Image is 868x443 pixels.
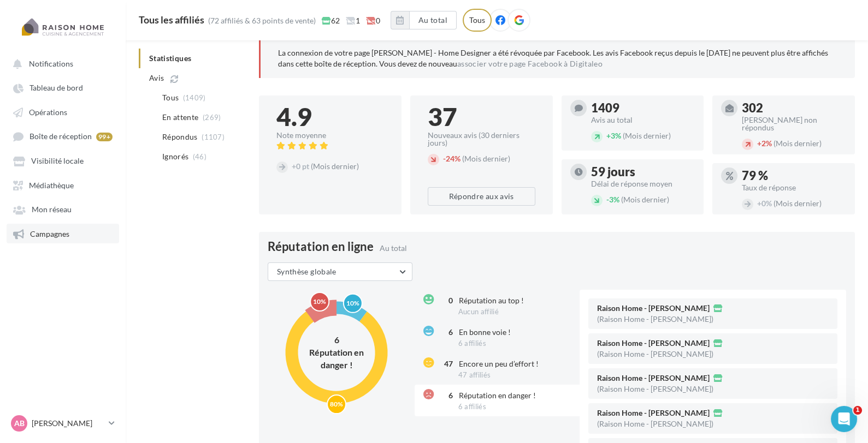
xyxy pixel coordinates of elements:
span: 1 [346,15,360,26]
span: 62 [322,15,340,26]
span: Notifications [29,59,73,68]
span: + [757,199,761,208]
span: Ignorés [162,151,188,162]
p: La connexion de votre page [PERSON_NAME] - Home Designer a été révoquée par Facebook. Les avis Fa... [278,47,837,69]
span: 2% [757,139,772,148]
span: En bonne voie ! [459,327,511,337]
text: 10% [314,297,327,306]
span: (46) [193,152,206,161]
span: 3% [606,131,621,140]
span: Opérations [29,107,67,117]
div: 302 [742,102,846,114]
span: Visibilité locale [31,157,84,166]
p: [PERSON_NAME] [32,418,104,429]
span: - [443,154,446,163]
span: + [757,139,761,148]
span: Répondus [162,131,198,142]
button: Synthèse globale [268,262,412,281]
a: Opérations [7,102,119,122]
span: - [606,195,609,204]
a: Boîte de réception 99+ [7,126,119,146]
a: Visibilité locale [7,151,119,170]
text: 80% [330,400,343,408]
div: Nouveaux avis (30 derniers jours) [428,131,535,147]
div: Réputation en danger ! [304,346,369,371]
button: Au total [409,11,457,29]
span: AB [14,418,25,429]
a: associer votre page Facebook à Digitaleo [457,59,603,68]
div: 6 [304,334,369,346]
span: (1107) [202,133,225,141]
div: [PERSON_NAME] non répondus [742,116,846,131]
button: Au total [391,11,457,29]
span: Réputation au top ! [459,296,524,305]
div: (Raison Home - [PERSON_NAME]) [597,385,713,393]
span: Boîte de réception [29,132,92,141]
span: 24% [443,154,460,163]
span: En attente [162,112,199,123]
span: Raison Home - [PERSON_NAME] [597,304,710,312]
a: Mon réseau [7,199,119,219]
a: Médiathèque [7,175,119,195]
span: 1 [853,406,862,415]
a: Campagnes [7,224,119,243]
span: (1409) [183,93,206,102]
div: Tous les affiliés [139,15,204,25]
a: AB [PERSON_NAME] [9,413,117,434]
span: (Mois dernier) [462,154,510,163]
span: Encore un peu d’effort ! [459,359,539,368]
span: Campagnes [30,229,69,238]
span: Au total [380,243,407,253]
span: (Mois dernier) [621,195,669,204]
span: (269) [203,113,221,122]
span: (Mois dernier) [623,131,671,140]
span: 47 affiliés [458,370,491,379]
div: Avis au total [591,116,695,124]
div: Tous [463,9,492,32]
div: 79 % [742,170,846,182]
div: 4.9 [276,104,384,129]
div: Note moyenne [276,131,384,139]
div: 0 [440,295,453,306]
span: 3% [606,195,619,204]
span: Aucun affilié [458,307,499,316]
span: 0% [757,199,772,208]
div: (Raison Home - [PERSON_NAME]) [597,350,713,358]
div: 6 [440,327,453,338]
div: 37 [428,104,535,129]
span: Mon réseau [32,205,72,214]
div: 59 jours [591,166,695,178]
span: (Mois dernier) [773,199,822,208]
iframe: Intercom live chat [831,406,857,432]
span: 0 [366,15,380,26]
span: Réputation en danger ! [459,391,536,400]
span: Raison Home - [PERSON_NAME] [597,339,710,347]
span: + [292,161,296,171]
span: Avis [149,73,164,83]
button: Notifications [7,53,115,73]
text: 10% [346,299,359,307]
span: Médiathèque [29,181,74,190]
span: Réputation en ligne [268,241,374,253]
div: (Raison Home - [PERSON_NAME]) [597,315,713,323]
div: Délai de réponse moyen [591,180,695,188]
div: 1409 [591,102,695,114]
div: 6 [440,390,453,401]
div: (Raison Home - [PERSON_NAME]) [597,420,713,428]
span: (Mois dernier) [773,139,822,148]
span: Raison Home - [PERSON_NAME] [597,374,710,382]
div: (72 affiliés & 63 points de vente) [208,15,316,26]
span: (Mois dernier) [311,161,359,171]
a: Tableau de bord [7,77,119,97]
span: Tableau de bord [29,83,83,93]
span: + [606,131,611,140]
span: 6 affiliés [458,339,486,348]
button: Répondre aux avis [428,187,535,206]
div: Taux de réponse [742,184,846,191]
span: 0 pt [292,161,309,171]
span: Synthèse globale [277,267,336,276]
span: 6 affiliés [458,402,486,411]
div: 47 [440,358,453,369]
div: 99+ [96,133,113,141]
